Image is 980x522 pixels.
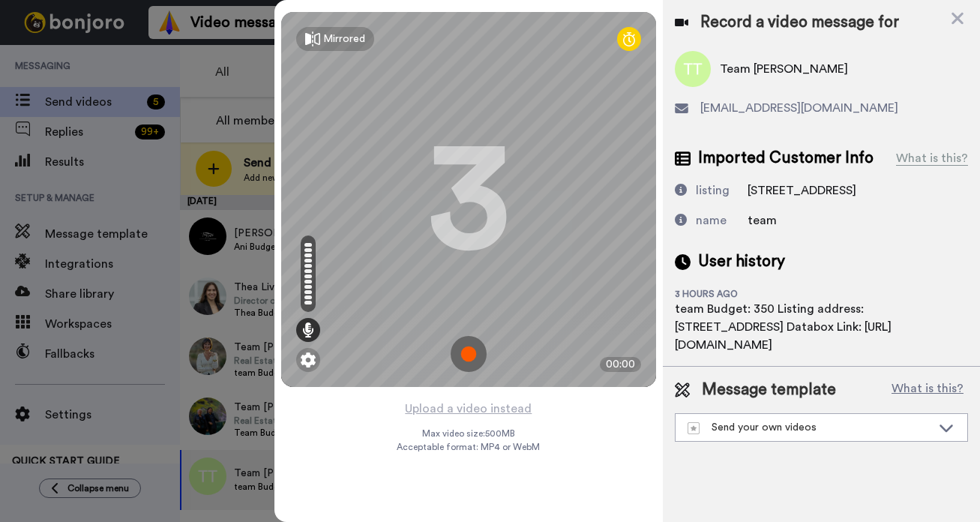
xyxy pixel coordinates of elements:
[675,288,772,300] div: 3 hours ago
[702,379,836,401] span: Message template
[688,420,931,435] div: Send your own videos
[748,184,856,196] span: [STREET_ADDRESS]
[397,441,540,453] span: Acceptable format: MP4 or WebM
[698,147,874,169] span: Imported Customer Info
[422,427,515,439] span: Max video size: 500 MB
[600,357,641,372] div: 00:00
[700,99,898,117] span: [EMAIL_ADDRESS][DOMAIN_NAME]
[887,379,968,401] button: What is this?
[675,300,915,354] div: team Budget: 350 Listing address: [STREET_ADDRESS] Databox Link: [URL][DOMAIN_NAME]
[427,143,510,256] div: 3
[696,181,730,199] div: listing
[400,399,536,418] button: Upload a video instead
[451,336,487,372] img: ic_record_start.svg
[748,214,777,226] span: team
[301,352,316,367] img: ic_gear.svg
[698,250,785,273] span: User history
[688,422,700,434] img: demo-template.svg
[696,211,727,229] div: name
[896,149,968,167] div: What is this?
